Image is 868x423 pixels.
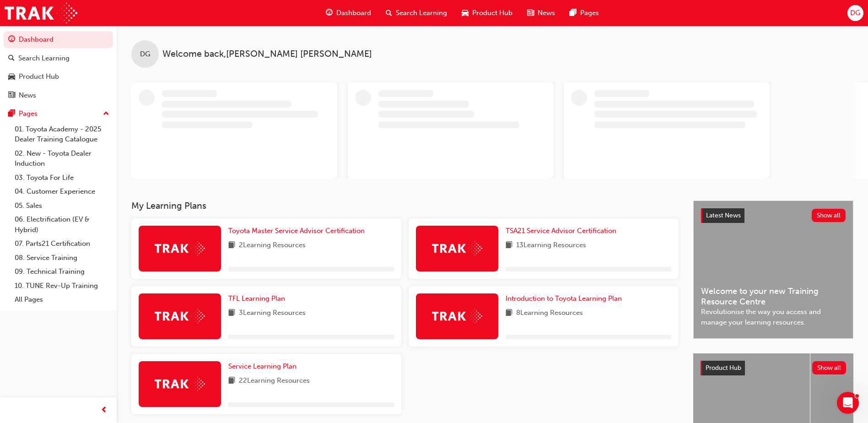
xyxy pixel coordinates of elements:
[103,108,109,120] span: up-icon
[162,49,372,60] span: Welcome back , [PERSON_NAME] [PERSON_NAME]
[8,92,15,100] span: news-icon
[228,226,368,236] a: Toyota Master Service Advisor Certification
[396,8,447,18] span: Search Learning
[4,87,113,104] a: News
[131,201,679,211] h3: My Learning Plans
[228,240,235,251] span: book-icon
[562,4,606,22] a: pages-iconPages
[837,392,859,414] iframe: Intercom live chat
[19,71,59,82] div: Product Hub
[706,364,741,372] span: Product Hub
[140,49,150,60] span: DG
[386,7,392,19] span: search-icon
[378,4,454,22] a: search-iconSearch Learning
[4,68,113,85] a: Product Hub
[4,50,113,67] a: Search Learning
[11,199,113,213] a: 05. Sales
[472,8,512,18] span: Product Hub
[8,36,15,44] span: guage-icon
[239,240,306,251] span: 2 Learning Resources
[570,7,577,19] span: pages-icon
[506,293,625,304] a: Introduction to Toyota Learning Plan
[4,105,113,122] button: Pages
[516,240,586,251] span: 13 Learning Resources
[527,7,534,19] span: news-icon
[228,294,285,303] span: TFL Learning Plan
[239,308,306,319] span: 3 Learning Resources
[701,286,846,307] span: Welcome to your new Training Resource Centre
[701,208,846,223] a: Latest NewsShow all
[4,31,113,48] a: Dashboard
[11,146,113,171] a: 02. New - Toyota Dealer Induction
[693,201,853,339] a: Latest NewsShow allWelcome to your new Training Resource CentreRevolutionise the way you access a...
[228,375,235,387] span: book-icon
[701,361,846,375] a: Product HubShow all
[19,108,38,119] div: Pages
[228,362,297,370] span: Service Learning Plan
[11,293,113,307] a: All Pages
[706,211,741,219] span: Latest News
[11,237,113,251] a: 07. Parts21 Certification
[239,375,310,387] span: 22 Learning Resources
[520,4,562,22] a: news-iconNews
[8,73,15,81] span: car-icon
[4,29,113,105] button: DashboardSearch LearningProduct HubNews
[11,122,113,146] a: 01. Toyota Academy - 2025 Dealer Training Catalogue
[506,308,512,319] span: book-icon
[11,212,113,237] a: 06. Electrification (EV & Hybrid)
[462,7,469,19] span: car-icon
[506,227,616,235] span: TSA21 Service Advisor Certification
[850,8,860,18] span: DG
[155,309,205,323] img: Trak
[318,4,378,22] a: guage-iconDashboard
[432,241,482,255] img: Trak
[18,53,70,64] div: Search Learning
[506,240,512,251] span: book-icon
[516,308,583,319] span: 8 Learning Resources
[8,110,15,118] span: pages-icon
[454,4,520,22] a: car-iconProduct Hub
[506,226,620,236] a: TSA21 Service Advisor Certification
[847,5,863,21] button: DG
[506,294,622,303] span: Introduction to Toyota Learning Plan
[11,279,113,293] a: 10. TUNE Rev-Up Training
[11,265,113,279] a: 09. Technical Training
[812,209,846,222] button: Show all
[228,227,365,235] span: Toyota Master Service Advisor Certification
[432,309,482,323] img: Trak
[228,308,235,319] span: book-icon
[812,361,846,374] button: Show all
[326,7,333,19] span: guage-icon
[155,377,205,391] img: Trak
[336,8,371,18] span: Dashboard
[538,8,555,18] span: News
[580,8,599,18] span: Pages
[228,361,300,372] a: Service Learning Plan
[11,184,113,199] a: 04. Customer Experience
[19,90,36,101] div: News
[701,307,846,327] span: Revolutionise the way you access and manage your learning resources.
[11,251,113,265] a: 08. Service Training
[8,54,15,63] span: search-icon
[5,3,77,23] img: Trak
[101,405,108,416] span: prev-icon
[155,241,205,255] img: Trak
[228,293,289,304] a: TFL Learning Plan
[11,171,113,185] a: 03. Toyota For Life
